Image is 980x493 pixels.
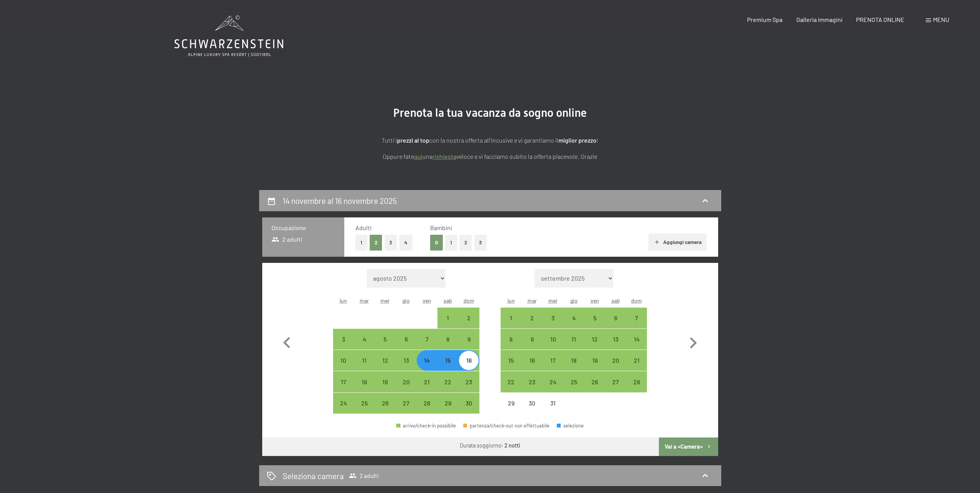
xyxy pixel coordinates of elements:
div: arrivo/check-in possibile [333,329,354,350]
div: Sun Dec 21 2025 [626,350,647,371]
a: Galleria immagini [796,16,843,23]
div: Mon Dec 29 2025 [501,393,521,414]
div: arrivo/check-in possibile [501,350,521,371]
a: PRENOTA ONLINE [856,16,905,23]
div: arrivo/check-in possibile [458,350,479,371]
div: 6 [397,336,416,355]
b: 2 notti [504,442,520,449]
div: 7 [417,336,437,355]
span: 2 adulti [271,235,303,244]
div: 30 [523,400,542,419]
div: arrivo/check-in possibile [437,329,458,350]
div: 14 [417,357,437,377]
span: 2 adulti [349,472,379,480]
div: 29 [501,400,521,419]
div: 13 [397,357,416,377]
div: 21 [627,357,646,377]
abbr: giovedì [570,297,578,304]
div: arrivo/check-in possibile [563,308,584,328]
div: Sat Nov 01 2025 [437,308,458,328]
div: arrivo/check-in possibile [437,393,458,414]
div: Wed Nov 12 2025 [375,350,395,371]
div: Fri Nov 21 2025 [417,371,437,392]
div: Sun Dec 14 2025 [626,329,647,350]
div: Fri Dec 12 2025 [584,329,605,350]
abbr: lunedì [508,297,515,304]
div: arrivo/check-in possibile [437,308,458,328]
div: Thu Nov 06 2025 [396,329,417,350]
div: arrivo/check-in possibile [458,308,479,328]
div: Wed Dec 10 2025 [543,329,563,350]
abbr: mercoledì [548,297,558,304]
div: arrivo/check-in possibile [375,371,395,392]
div: arrivo/check-in possibile [543,371,563,392]
div: Sun Nov 23 2025 [458,371,479,392]
div: Wed Dec 31 2025 [543,393,563,414]
button: 3 [385,235,397,251]
div: arrivo/check-in possibile [543,350,563,371]
div: arrivo/check-in possibile [605,350,626,371]
button: 2 [459,235,472,251]
div: Mon Dec 01 2025 [501,308,521,328]
button: 1 [355,235,367,251]
div: 22 [438,379,457,398]
div: arrivo/check-in possibile [417,329,437,350]
div: arrivo/check-in possibile [626,329,647,350]
div: arrivo/check-in possibile [333,350,354,371]
abbr: lunedì [340,297,347,304]
div: Sat Nov 15 2025 [437,350,458,371]
div: arrivo/check-in possibile [605,329,626,350]
div: Fri Dec 26 2025 [584,371,605,392]
div: Sat Nov 29 2025 [437,393,458,414]
div: arrivo/check-in possibile [354,329,375,350]
div: arrivo/check-in possibile [626,371,647,392]
div: Wed Nov 05 2025 [375,329,395,350]
div: Mon Nov 24 2025 [333,393,354,414]
div: 30 [459,400,478,419]
div: Wed Dec 24 2025 [543,371,563,392]
div: 2 [523,315,542,334]
abbr: sabato [611,297,620,304]
div: Thu Dec 11 2025 [563,329,584,350]
div: arrivo/check-in possibile [626,308,647,328]
div: Sat Dec 27 2025 [605,371,626,392]
div: Thu Nov 27 2025 [396,393,417,414]
button: Mese successivo [682,269,704,414]
div: Tue Nov 18 2025 [354,371,375,392]
div: 24 [334,400,353,419]
div: Mon Dec 08 2025 [501,329,521,350]
strong: miglior prezzo [558,136,596,144]
div: 23 [459,379,478,398]
div: Wed Nov 19 2025 [375,371,395,392]
div: Wed Nov 26 2025 [375,393,395,414]
div: arrivo/check-in possibile [437,350,458,371]
a: Premium Spa [747,16,782,23]
div: 3 [543,315,563,334]
h2: Seleziona camera [283,470,344,481]
div: 18 [564,357,583,377]
div: arrivo/check-in possibile [458,371,479,392]
div: arrivo/check-in possibile [354,350,375,371]
div: 31 [543,400,563,419]
div: 19 [585,357,604,377]
div: 26 [585,379,604,398]
div: 8 [501,336,521,355]
div: 7 [627,315,646,334]
div: arrivo/check-in possibile [458,329,479,350]
div: arrivo/check-in possibile [375,393,395,414]
div: arrivo/check-in possibile [396,350,417,371]
div: 1 [438,315,457,334]
p: Tutti i con la nostra offerta all'incusive e vi garantiamo il ! [298,135,683,145]
abbr: sabato [444,297,452,304]
div: Mon Nov 10 2025 [333,350,354,371]
div: arrivo/check-in possibile [543,329,563,350]
div: Thu Dec 18 2025 [563,350,584,371]
div: arrivo/check-in possibile [417,393,437,414]
div: Fri Nov 14 2025 [417,350,437,371]
div: arrivo/check-in possibile [626,350,647,371]
div: 15 [438,357,457,377]
button: 2 [370,235,382,251]
a: quì [414,153,422,160]
div: 12 [585,336,604,355]
div: Mon Dec 22 2025 [501,371,521,392]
